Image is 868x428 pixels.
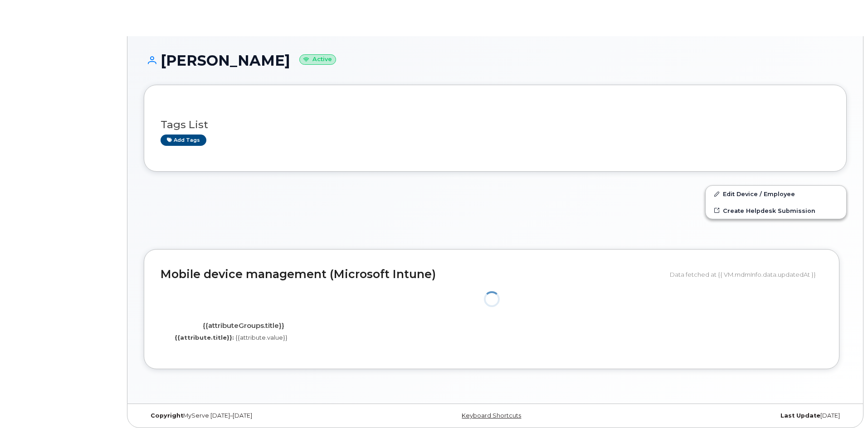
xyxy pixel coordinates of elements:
[706,186,846,202] a: Edit Device / Employee
[175,333,234,342] label: {{attribute.title}}:
[670,266,823,283] div: Data fetched at {{ VM.mdmInfo.data.updatedAt }}
[706,202,846,219] a: Create Helpdesk Submission
[299,54,336,65] small: Active
[151,412,183,419] strong: Copyright
[161,135,206,146] a: Add tags
[612,412,847,419] div: [DATE]
[161,119,830,130] h3: Tags List
[167,322,319,330] h4: {{attributeGroups.title}}
[144,412,378,419] div: MyServe [DATE]–[DATE]
[161,268,663,281] h2: Mobile device management (Microsoft Intune)
[462,412,521,419] a: Keyboard Shortcuts
[780,412,820,419] strong: Last Update
[235,334,288,341] span: {{attribute.value}}
[144,53,847,68] h1: [PERSON_NAME]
